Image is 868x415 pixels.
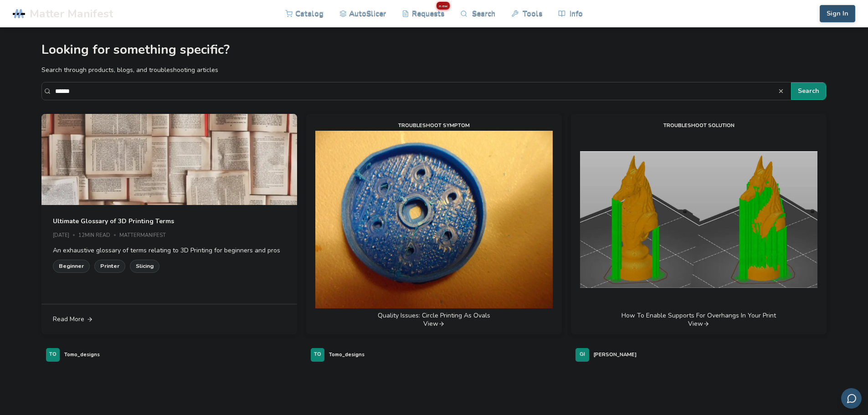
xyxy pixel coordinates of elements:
a: Slicing [130,260,159,272]
div: [DATE] [53,233,78,239]
button: Search [778,88,786,94]
span: View [423,320,438,328]
img: Article Image [41,114,297,306]
input: Search [55,83,778,99]
div: 12 min read [78,233,119,239]
span: View [688,320,703,328]
p: troubleshoot symptom [398,121,470,130]
a: Ultimate Glossary of 3D Printing Terms [53,216,174,226]
p: troubleshoot solution [663,121,734,130]
a: Read More [41,304,297,334]
span: TO [314,352,321,358]
p: [PERSON_NAME] [594,350,637,359]
p: quality issues: circle printing as ovals [378,311,490,320]
span: Matter Manifest [30,7,113,20]
button: Search [791,82,826,100]
a: Printer [94,260,125,272]
a: troubleshoot symptomquality issues: circle printing as ovalsView [306,114,562,334]
span: TO [49,352,56,358]
div: MatterManifest [119,233,172,239]
p: An exhaustive glossary of terms relating to 3D Printing for beginners and pros [53,246,286,255]
span: Read More [53,316,84,323]
p: Search through products, blogs, and troubleshooting articles [41,65,827,75]
h1: Looking for something specific? [41,43,827,57]
p: how to enable supports for overhangs in your print [621,311,776,320]
p: Tomo_designs [329,350,365,359]
button: Sign In [820,5,855,22]
p: Tomo_designs [64,350,100,359]
button: Send feedback via email [841,388,862,409]
a: Beginner [53,260,90,272]
a: troubleshoot solutionhow to enable supports for overhangs in your printView [571,114,827,334]
span: new [437,2,450,10]
span: GI [580,352,585,358]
